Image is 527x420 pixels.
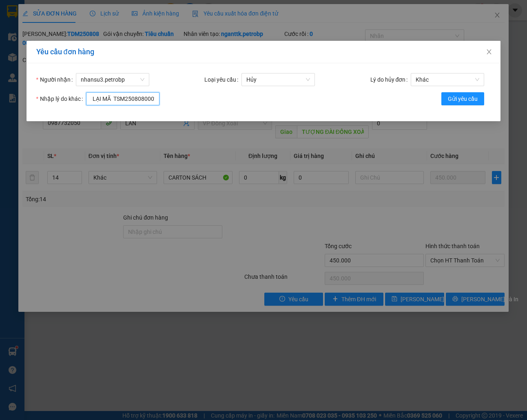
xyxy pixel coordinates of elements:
[448,94,478,103] span: Gửi yêu cầu
[416,73,479,86] span: Khác
[370,73,411,86] label: Lý do hủy đơn
[86,92,159,105] input: Nhập lý do khác
[441,92,484,105] button: Gửi yêu cầu
[36,47,491,56] div: Yêu cầu đơn hàng
[81,73,144,86] span: nhansu3.petrobp
[486,49,492,55] span: close
[204,73,241,86] label: Loại yêu cầu
[246,73,310,86] span: Hủy
[36,73,76,86] label: Người nhận
[36,92,86,105] label: Nhập lý do khác
[478,41,500,64] button: Close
